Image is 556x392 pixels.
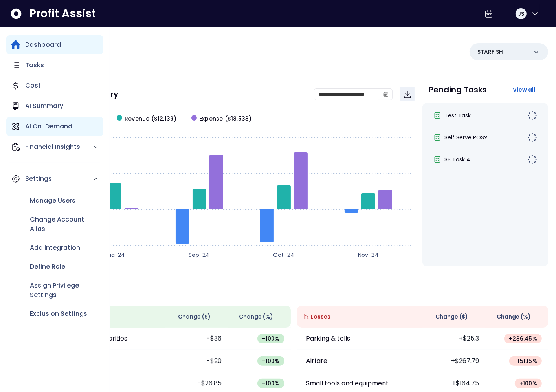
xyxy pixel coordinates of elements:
span: Change (%) [497,313,531,321]
span: + 151.15 % [514,357,537,365]
p: Dashboard [25,40,61,49]
p: STARFISH [477,48,503,56]
p: Assign Privilege Settings [30,281,99,300]
p: Cost [25,81,41,90]
text: Nov-24 [358,251,379,259]
span: Profit Assist [29,7,96,21]
span: JS [518,10,524,18]
span: -100 % [262,335,279,343]
span: Change ( $ ) [435,313,468,321]
p: Define Role [30,262,65,271]
td: +$25.3 [422,328,485,350]
p: Financial Insights [25,142,93,152]
p: Small tools and equipment [306,379,389,388]
p: Pending Tasks [429,86,487,93]
span: Change ( $ ) [178,313,211,321]
img: Not yet Started [528,155,537,164]
text: Aug-24 [104,251,125,259]
span: SB Task 4 [444,156,470,163]
p: AI Summary [25,101,63,111]
text: Sep-24 [189,251,209,259]
td: +$267.79 [422,350,485,372]
span: -100 % [262,379,279,387]
p: Change Account Alias [30,215,99,234]
span: Test Task [444,112,471,119]
p: Add Integration [30,243,80,253]
p: Settings [25,174,93,183]
p: Parking & tolls [306,334,350,343]
span: + 100 % [519,379,537,387]
text: Oct-24 [273,251,294,259]
span: -100 % [262,357,279,365]
p: Exclusion Settings [30,309,87,319]
img: Not yet Started [528,111,537,120]
span: + 236.45 % [509,335,537,343]
span: Losses [311,313,331,321]
span: View all [513,86,536,93]
span: Change (%) [239,313,273,321]
button: View all [506,82,542,97]
svg: calendar [383,92,389,97]
span: Revenue ($12,139) [125,115,176,123]
p: Tasks [25,60,44,70]
img: Not yet Started [528,133,537,142]
td: -$36 [165,328,228,350]
p: Manage Users [30,196,75,205]
button: Download [400,87,415,101]
span: Expense ($18,533) [199,115,251,123]
p: AI On-Demand [25,122,72,131]
span: Self Serve POS? [444,134,487,141]
p: Wins & Losses [39,288,548,296]
p: Airfare [306,356,328,366]
td: -$20 [165,350,228,372]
